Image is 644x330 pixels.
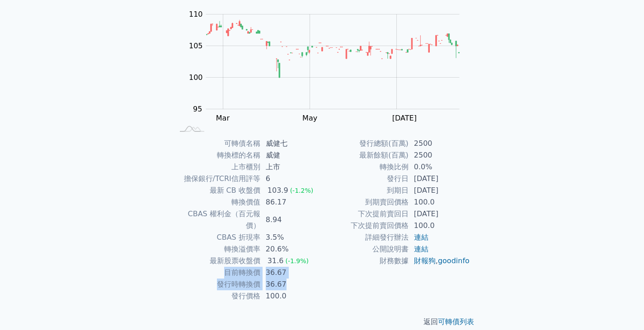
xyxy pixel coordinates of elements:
iframe: Chat Widget [599,287,644,330]
td: 擔保銀行/TCRI信用評等 [174,173,260,185]
a: 連結 [414,245,428,253]
td: 轉換比例 [322,161,409,173]
td: 財務數據 [322,255,409,267]
td: 100.0 [260,290,322,302]
td: , [409,255,470,267]
tspan: Mar [216,114,230,122]
td: 3.5% [260,232,322,243]
tspan: 105 [189,42,203,50]
td: 可轉債名稱 [174,138,260,149]
td: 最新 CB 收盤價 [174,185,260,196]
a: goodinfo [438,256,470,265]
td: 上市 [260,161,322,173]
span: (-1.9%) [285,257,309,265]
td: 目前轉換價 [174,267,260,279]
td: 威健 [260,149,322,161]
td: 2500 [409,149,470,161]
td: 到期賣回價格 [322,196,409,208]
td: 公開說明書 [322,243,409,255]
span: (-1.2%) [290,187,314,194]
tspan: [DATE] [392,114,417,122]
td: 36.67 [260,267,322,279]
p: 返回 [163,316,481,327]
td: 20.6% [260,243,322,255]
td: 發行總額(百萬) [322,138,409,149]
td: [DATE] [409,173,470,185]
tspan: 110 [189,10,203,19]
td: 轉換溢價率 [174,243,260,255]
td: 最新餘額(百萬) [322,149,409,161]
div: 聊天小工具 [599,287,644,330]
td: 最新股票收盤價 [174,255,260,267]
tspan: 100 [189,73,203,82]
td: 2500 [409,138,470,149]
td: 轉換價值 [174,196,260,208]
td: 36.67 [260,279,322,290]
td: 威健七 [260,138,322,149]
td: 6 [260,173,322,185]
td: 發行時轉換價 [174,279,260,290]
tspan: 95 [193,105,202,113]
td: 100.0 [409,220,470,232]
td: CBAS 權利金（百元報價） [174,208,260,232]
td: 轉換標的名稱 [174,149,260,161]
td: 86.17 [260,196,322,208]
td: 發行日 [322,173,409,185]
td: [DATE] [409,185,470,196]
td: CBAS 折現率 [174,232,260,243]
td: 下次提前賣回價格 [322,220,409,232]
tspan: May [302,114,317,122]
td: 0.0% [409,161,470,173]
a: 可轉債列表 [438,317,474,326]
td: 詳細發行辦法 [322,232,409,243]
div: 31.6 [266,255,286,267]
td: 8.94 [260,208,322,232]
td: 上市櫃別 [174,161,260,173]
td: 下次提前賣回日 [322,208,409,220]
td: 100.0 [409,196,470,208]
td: 發行價格 [174,290,260,302]
div: 103.9 [266,185,290,196]
g: Chart [184,10,473,122]
a: 連結 [414,233,428,242]
td: [DATE] [409,208,470,220]
td: 到期日 [322,185,409,196]
a: 財報狗 [414,256,436,265]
